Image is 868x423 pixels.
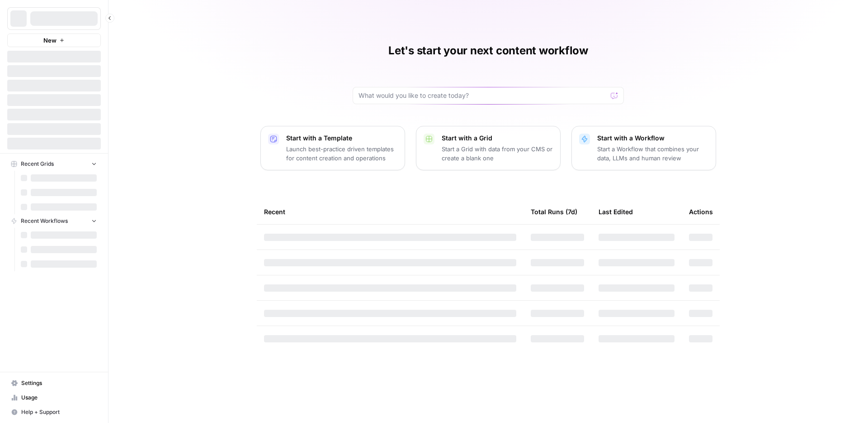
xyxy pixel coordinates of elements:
[7,405,101,419] button: Help + Support
[264,199,516,224] div: Recent
[571,126,716,170] button: Start with a WorkflowStart a Workflow that combines your data, LLMs and human review
[286,144,397,163] p: Launch best-practice driven templates for content creation and operations
[597,144,708,163] p: Start a Workflow that combines your data, LLMs and human review
[7,214,101,228] button: Recent Workflows
[7,390,101,405] a: Usage
[442,134,553,143] p: Start with a Grid
[416,126,561,170] button: Start with a GridStart a Grid with data from your CMS or create a blank one
[260,126,405,170] button: Start with a TemplateLaunch best-practice driven templates for content creation and operations
[531,199,577,224] div: Total Runs (7d)
[599,199,633,224] div: Last Edited
[21,394,97,402] span: Usage
[442,144,553,163] p: Start a Grid with data from your CMS or create a blank one
[21,379,97,387] span: Settings
[21,160,54,168] span: Recent Grids
[359,91,607,100] input: What would you like to create today?
[7,157,101,171] button: Recent Grids
[7,376,101,390] a: Settings
[689,199,713,224] div: Actions
[286,134,397,143] p: Start with a Template
[43,36,57,45] span: New
[388,43,588,58] h1: Let's start your next content workflow
[21,217,68,225] span: Recent Workflows
[21,408,97,416] span: Help + Support
[597,134,708,143] p: Start with a Workflow
[7,34,101,47] button: New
